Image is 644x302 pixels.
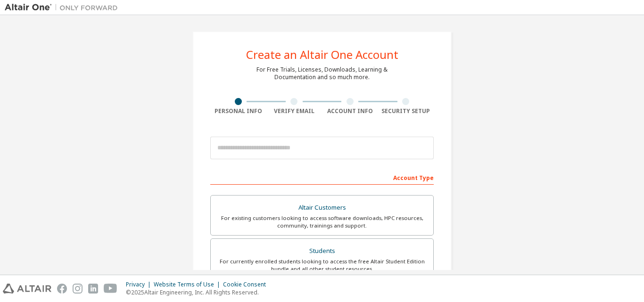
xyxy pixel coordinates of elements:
img: Altair One [5,3,123,12]
div: Personal Info [210,107,266,115]
div: Create an Altair One Account [246,49,398,60]
div: Security Setup [378,107,434,115]
img: instagram.svg [73,284,83,294]
div: Account Type [210,170,434,185]
div: Students [216,245,428,258]
div: Altair Customers [216,201,428,214]
div: For currently enrolled students looking to access the free Altair Student Edition bundle and all ... [216,258,428,273]
div: Privacy [126,281,154,288]
div: For Free Trials, Licenses, Downloads, Learning & Documentation and so much more. [256,66,388,81]
div: Account Info [322,107,378,115]
img: youtube.svg [104,284,117,294]
div: Verify Email [266,107,322,115]
div: Cookie Consent [223,281,272,288]
img: altair_logo.svg [3,284,51,294]
img: linkedin.svg [88,284,98,294]
p: © 2025 Altair Engineering, Inc. All Rights Reserved. [126,288,272,296]
div: Website Terms of Use [154,281,223,288]
div: For existing customers looking to access software downloads, HPC resources, community, trainings ... [216,214,428,229]
img: facebook.svg [57,284,67,294]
